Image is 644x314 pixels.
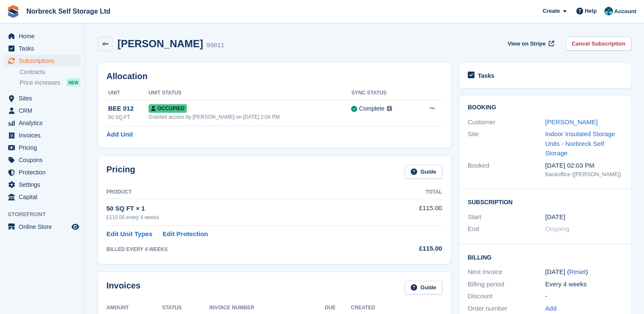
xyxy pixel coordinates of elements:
[106,214,380,221] div: £115.00 every 4 weeks
[468,212,545,222] div: Start
[468,117,545,127] div: Customer
[4,117,80,129] a: menu
[380,244,442,254] div: £115.00
[4,221,80,233] a: menu
[106,204,380,214] div: 50 SQ FT × 1
[19,166,70,178] span: Protection
[8,210,85,219] span: Storefront
[108,104,149,114] div: BEE 012
[566,37,631,51] a: Cancel Subscription
[468,224,545,234] div: End
[4,129,80,141] a: menu
[545,118,598,126] a: [PERSON_NAME]
[19,30,70,42] span: Home
[468,304,545,314] div: Order number
[149,113,351,121] div: Granted access by [PERSON_NAME] on [DATE] 2:04 PM
[4,43,80,54] a: menu
[468,280,545,289] div: Billing period
[19,154,70,166] span: Coupons
[468,253,623,261] h2: Billing
[359,104,384,113] div: Complete
[468,197,623,206] h2: Subscription
[387,106,392,111] img: icon-info-grey-7440780725fd019a000dd9b08b2336e03edf1995a4989e88bcd33f0948082b44.svg
[4,55,80,67] a: menu
[604,7,613,15] img: Sally King
[4,30,80,42] a: menu
[4,166,80,178] a: menu
[19,55,70,67] span: Subscriptions
[23,4,114,18] a: Norbreck Self Storage Ltd
[545,170,623,179] div: Backoffice ([PERSON_NAME])
[106,245,380,253] div: BILLED EVERY 4 WEEKS
[4,191,80,203] a: menu
[149,86,351,100] th: Unit Status
[19,105,70,117] span: CRM
[4,105,80,117] a: menu
[545,267,623,277] div: [DATE] ( )
[19,117,70,129] span: Analytics
[569,268,586,275] a: Reset
[163,229,208,239] a: Edit Protection
[545,212,565,222] time: 2025-08-03 23:00:00 UTC
[19,142,70,154] span: Pricing
[149,104,187,113] span: Occupied
[106,71,442,81] h2: Allocation
[19,179,70,191] span: Settings
[106,229,152,239] a: Edit Unit Types
[19,129,70,141] span: Invoices
[106,86,149,100] th: Unit
[508,40,546,48] span: View on Stripe
[7,5,20,18] img: stora-icon-8386f47178a22dfd0bd8f6a31ec36ba5ce8667c1dd55bd0f319d3a0aa187defe.svg
[106,130,133,140] a: Add Unit
[106,165,135,179] h2: Pricing
[4,154,80,166] a: menu
[468,104,623,111] h2: Booking
[4,142,80,154] a: menu
[4,179,80,191] a: menu
[380,186,442,199] th: Total
[478,72,495,80] h2: Tasks
[206,40,224,50] div: 99811
[380,199,442,226] td: £115.00
[4,92,80,104] a: menu
[468,291,545,301] div: Discount
[545,225,570,232] span: Ongoing
[405,165,442,179] a: Guide
[117,38,203,49] h2: [PERSON_NAME]
[504,37,556,51] a: View on Stripe
[545,280,623,289] div: Every 4 weeks
[19,221,70,233] span: Online Store
[19,43,70,54] span: Tasks
[585,7,597,15] span: Help
[20,78,80,87] a: Price increases NEW
[468,129,545,158] div: Site
[405,281,442,295] a: Guide
[19,191,70,203] span: Capital
[351,86,414,100] th: Sync Status
[543,7,560,15] span: Create
[19,92,70,104] span: Sites
[614,7,636,16] span: Account
[545,130,615,157] a: Indoor Insulated Storage Units - Norbreck Self Storage
[468,161,545,179] div: Booked
[66,78,80,87] div: NEW
[108,114,149,121] div: 50 SQ FT
[545,304,557,314] a: Add
[545,291,623,301] div: -
[20,79,60,87] span: Price increases
[106,186,380,199] th: Product
[545,161,623,171] div: [DATE] 02:03 PM
[20,68,80,76] a: Contracts
[106,281,140,295] h2: Invoices
[70,222,80,232] a: Preview store
[468,267,545,277] div: Next invoice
